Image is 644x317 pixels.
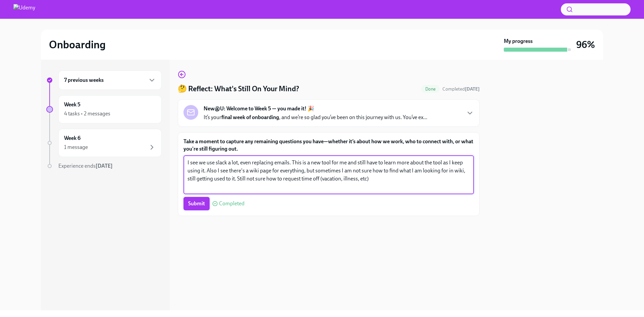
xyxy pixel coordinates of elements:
[64,76,104,84] h6: 7 previous weeks
[187,159,470,191] textarea: I see we use slack a lot, even replacing emails. This is a new tool for me and still have to lear...
[13,4,35,15] img: Udemy
[58,70,162,90] div: 7 previous weeks
[576,39,595,51] h3: 96%
[219,201,245,206] span: Completed
[64,144,88,151] div: 1 message
[204,114,427,121] p: It’s your , and we’re so glad you’ve been on this journey with us. You’ve ex...
[58,163,113,169] span: Experience ends
[465,86,480,92] strong: [DATE]
[442,86,480,92] span: Completed
[204,105,314,112] strong: New@U: Welcome to Week 5 — you made it! 🎉
[221,114,279,120] strong: final week of onboarding
[96,163,113,169] strong: [DATE]
[183,138,474,153] label: Take a moment to capture any remaining questions you have—whether it’s about how we work, who to ...
[64,101,80,108] h6: Week 5
[46,129,162,157] a: Week 61 message
[188,200,205,207] span: Submit
[64,135,80,142] h6: Week 6
[442,86,480,92] span: October 7th, 2025 17:48
[178,84,299,94] h4: 🤔 Reflect: What's Still On Your Mind?
[183,197,210,210] button: Submit
[46,95,162,123] a: Week 54 tasks • 2 messages
[421,87,440,92] span: Done
[64,110,110,117] div: 4 tasks • 2 messages
[504,38,533,45] strong: My progress
[49,38,106,51] h2: Onboarding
